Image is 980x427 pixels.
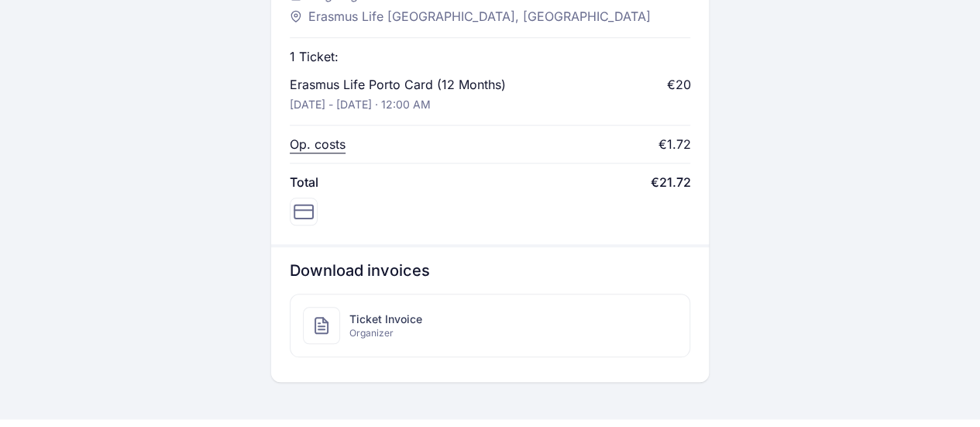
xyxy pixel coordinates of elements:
span: Total [290,173,318,191]
span: Ticket Invoice [349,312,422,327]
p: [DATE] - [DATE] · 12:00 AM [290,97,431,112]
div: €1.72 [658,135,690,153]
p: Erasmus Life Porto Card (12 Months) [290,75,506,94]
span: Organizer [349,327,422,339]
a: Ticket InvoiceOrganizer [290,294,691,357]
p: 1 Ticket: [290,47,339,66]
span: Erasmus Life [GEOGRAPHIC_DATA], [GEOGRAPHIC_DATA] [308,7,651,26]
span: €21.72 [650,173,690,191]
p: Op. costs [290,135,346,153]
h3: Download invoices [290,260,691,281]
div: €20 [666,75,690,94]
